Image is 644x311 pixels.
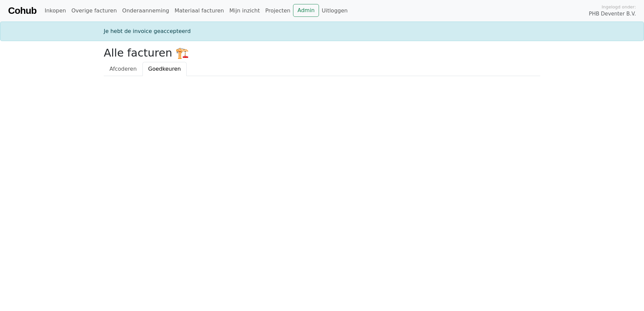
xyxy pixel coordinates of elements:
[142,62,187,76] a: Goedkeuren
[293,4,319,17] a: Admin
[42,4,68,18] a: Inkopen
[100,27,544,35] div: Je hebt de invoice geaccepteerd
[148,66,181,72] span: Goedkeuren
[69,4,120,18] a: Overige facturen
[602,4,636,10] span: Ingelogd onder:
[172,4,227,18] a: Materiaal facturen
[104,62,142,76] a: Afcoderen
[227,4,263,18] a: Mijn inzicht
[589,10,636,18] span: PHB Deventer B.V.
[109,66,137,72] span: Afcoderen
[120,4,172,18] a: Onderaanneming
[262,4,293,18] a: Projecten
[8,3,36,19] a: Cohub
[319,4,350,18] a: Uitloggen
[104,46,540,59] h2: Alle facturen 🏗️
